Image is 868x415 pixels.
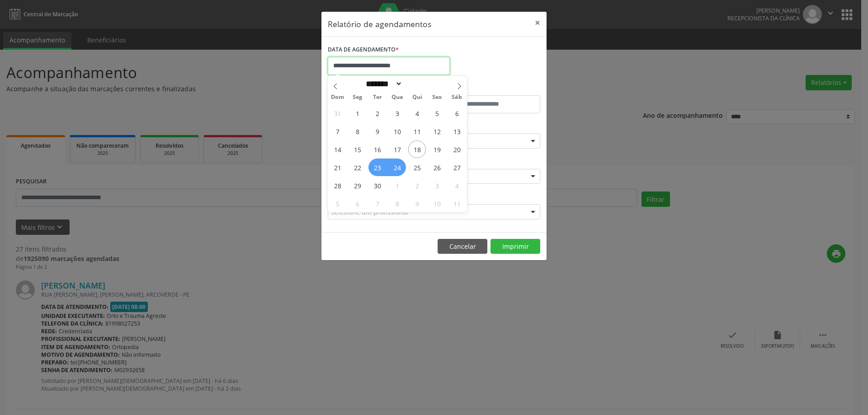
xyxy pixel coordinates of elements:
[328,94,348,100] span: Dom
[329,177,346,194] span: Setembro 28, 2025
[448,104,466,122] span: Setembro 6, 2025
[447,94,467,100] span: Sáb
[387,94,407,100] span: Qua
[448,140,466,158] span: Setembro 20, 2025
[428,104,446,122] span: Setembro 5, 2025
[328,43,399,57] label: DATA DE AGENDAMENTO
[348,94,368,100] span: Seg
[349,104,366,122] span: Setembro 1, 2025
[407,94,427,100] span: Qui
[448,122,466,140] span: Setembro 13, 2025
[368,195,386,212] span: Outubro 7, 2025
[329,195,346,212] span: Outubro 5, 2025
[329,122,346,140] span: Setembro 7, 2025
[427,94,447,100] span: Sex
[368,94,387,100] span: Ter
[408,195,426,212] span: Outubro 9, 2025
[388,195,406,212] span: Outubro 8, 2025
[349,177,366,194] span: Setembro 29, 2025
[368,140,386,158] span: Setembro 16, 2025
[349,122,366,140] span: Setembro 8, 2025
[408,140,426,158] span: Setembro 18, 2025
[438,239,487,254] button: Cancelar
[528,12,547,34] button: Close
[388,140,406,158] span: Setembro 17, 2025
[408,122,426,140] span: Setembro 11, 2025
[402,79,432,89] input: Year
[368,104,386,122] span: Setembro 2, 2025
[491,239,540,254] button: Imprimir
[448,195,466,212] span: Outubro 11, 2025
[388,122,406,140] span: Setembro 10, 2025
[328,18,431,30] h5: Relatório de agendamentos
[436,81,540,95] label: ATÉ
[428,195,446,212] span: Outubro 10, 2025
[368,177,386,194] span: Setembro 30, 2025
[408,159,426,176] span: Setembro 25, 2025
[408,177,426,194] span: Outubro 2, 2025
[329,140,346,158] span: Setembro 14, 2025
[448,177,466,194] span: Outubro 4, 2025
[428,122,446,140] span: Setembro 12, 2025
[368,159,386,176] span: Setembro 23, 2025
[329,159,346,176] span: Setembro 21, 2025
[448,159,466,176] span: Setembro 27, 2025
[349,159,366,176] span: Setembro 22, 2025
[329,104,346,122] span: Agosto 31, 2025
[408,104,426,122] span: Setembro 4, 2025
[428,177,446,194] span: Outubro 3, 2025
[388,104,406,122] span: Setembro 3, 2025
[368,122,386,140] span: Setembro 9, 2025
[349,195,366,212] span: Outubro 6, 2025
[388,159,406,176] span: Setembro 24, 2025
[363,79,402,89] select: Month
[428,140,446,158] span: Setembro 19, 2025
[388,177,406,194] span: Outubro 1, 2025
[349,140,366,158] span: Setembro 15, 2025
[428,159,446,176] span: Setembro 26, 2025
[331,207,409,217] span: Selecione um profissional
